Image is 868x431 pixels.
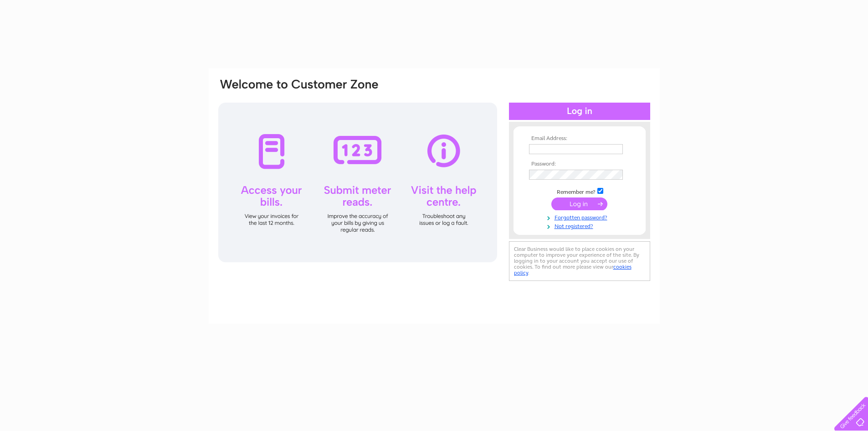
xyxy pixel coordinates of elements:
[527,161,632,167] th: Password:
[529,213,632,221] a: Forgotten password?
[514,264,632,276] a: cookies policy
[527,187,632,196] td: Remember me?
[529,221,632,230] a: Not registered?
[527,135,632,142] th: Email Address:
[551,197,607,210] input: Submit
[509,241,650,281] div: Clear Business would like to place cookies on your computer to improve your experience of the sit...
